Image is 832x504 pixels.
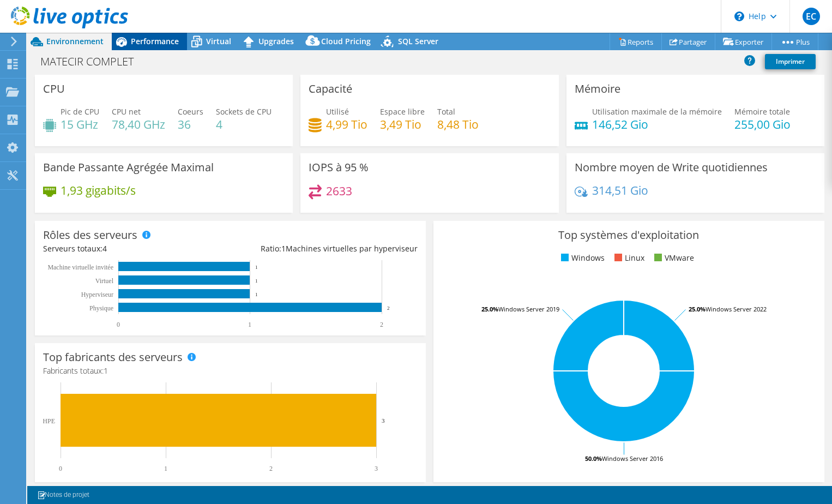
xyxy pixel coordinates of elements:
[248,321,251,328] text: 1
[255,278,258,284] text: 1
[734,118,791,130] h4: 255,00 Gio
[326,118,367,130] h4: 4,99 Tio
[437,106,455,117] span: Total
[380,118,425,130] h4: 3,49 Tio
[309,83,352,95] h3: Capacité
[47,263,113,271] tspan: Machine virtuelle invitée
[43,365,418,377] h4: Fabricants totaux:
[382,417,385,424] text: 3
[43,243,230,255] div: Serveurs totaux:
[61,106,99,117] span: Pic de CPU
[585,454,602,463] tspan: 50.0%
[89,304,113,312] text: Physique
[258,36,294,46] span: Upgrades
[652,252,694,264] li: VMware
[269,465,273,472] text: 2
[281,243,286,254] span: 1
[592,118,722,130] h4: 146,52 Gio
[35,56,150,68] h1: MATECIR COMPLET
[164,465,167,472] text: 1
[375,465,378,472] text: 3
[558,252,605,264] li: Windows
[498,305,559,313] tspan: Windows Server 2019
[178,106,203,117] span: Coeurs
[59,465,62,472] text: 0
[575,161,768,173] h3: Nombre moyen de Write quotidiennes
[104,365,108,376] span: 1
[380,106,425,117] span: Espace libre
[216,106,272,117] span: Sockets de CPU
[481,305,498,313] tspan: 25.0%
[765,54,816,69] a: Imprimer
[771,33,818,50] a: Plus
[803,8,820,25] span: EC
[326,185,352,197] h4: 2633
[734,11,744,21] svg: \n
[715,33,772,50] a: Exporter
[255,292,258,297] text: 1
[43,417,55,425] text: HPE
[321,36,371,46] span: Cloud Pricing
[61,118,99,130] h4: 15 GHz
[380,321,383,328] text: 2
[592,106,722,117] span: Utilisation maximale de la mémoire
[592,184,648,196] h4: 314,51 Gio
[255,265,258,270] text: 1
[326,106,349,117] span: Utilisé
[61,184,136,196] h4: 1,93 gigabits/s
[112,106,141,117] span: CPU net
[610,33,662,50] a: Reports
[661,33,715,50] a: Partager
[29,488,97,502] a: Notes de projet
[216,118,272,130] h4: 4
[706,305,767,313] tspan: Windows Server 2022
[95,277,114,285] text: Virtuel
[612,252,644,264] li: Linux
[43,161,214,173] h3: Bande Passante Agrégée Maximal
[103,243,107,254] span: 4
[112,118,165,130] h4: 78,40 GHz
[46,36,104,46] span: Environnement
[131,36,179,46] span: Performance
[230,243,417,255] div: Ratio: Machines virtuelles par hyperviseur
[734,106,790,117] span: Mémoire totale
[206,36,231,46] span: Virtual
[602,454,663,463] tspan: Windows Server 2016
[398,36,438,46] span: SQL Server
[309,161,369,173] h3: IOPS à 95 %
[43,83,65,95] h3: CPU
[575,83,620,95] h3: Mémoire
[81,291,113,298] text: Hyperviseur
[43,229,137,241] h3: Rôles des serveurs
[689,305,706,313] tspan: 25.0%
[387,305,390,311] text: 2
[43,351,183,363] h3: Top fabricants des serveurs
[117,321,120,328] text: 0
[442,229,816,241] h3: Top systèmes d'exploitation
[178,118,203,130] h4: 36
[437,118,479,130] h4: 8,48 Tio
